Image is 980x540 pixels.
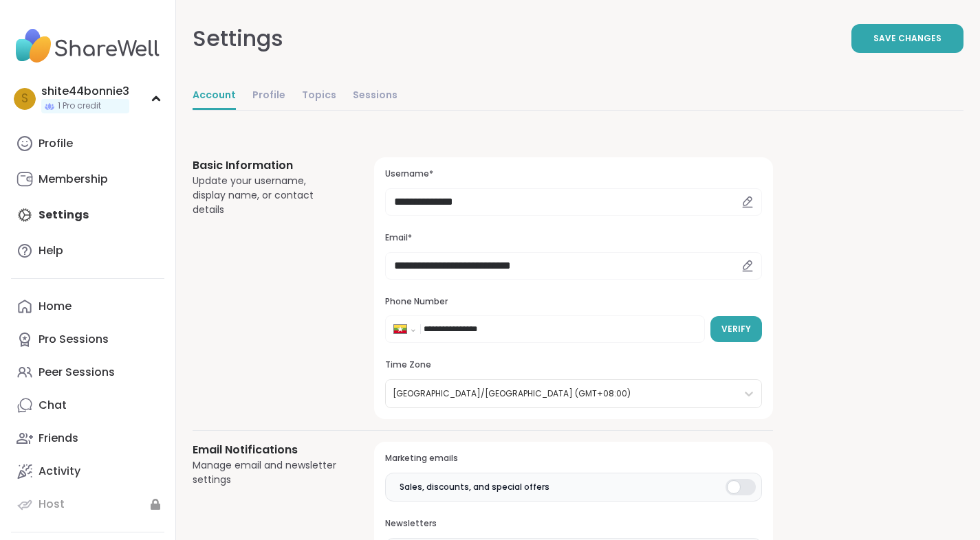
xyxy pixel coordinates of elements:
[193,174,341,217] div: Update your username, display name, or contact details
[385,359,762,371] h3: Time Zone
[11,323,164,356] a: Pro Sessions
[39,431,78,446] div: Friends
[193,157,341,174] h3: Basic Information
[193,458,341,487] div: Manage email and newsletter settings
[710,316,762,342] button: Verify
[193,22,283,55] div: Settings
[11,488,164,521] a: Host
[400,481,549,493] span: Sales, discounts, and special offers
[11,234,164,267] a: Help
[39,365,115,380] div: Peer Sessions
[385,296,762,308] h3: Phone Number
[11,290,164,323] a: Home
[39,332,109,347] div: Pro Sessions
[302,82,336,110] a: Topics
[721,323,751,335] span: Verify
[385,168,762,180] h3: Username*
[252,82,285,110] a: Profile
[39,497,65,512] div: Host
[11,455,164,488] a: Activity
[11,163,164,196] a: Membership
[353,82,398,110] a: Sessions
[385,453,762,464] h3: Marketing emails
[385,518,762,530] h3: Newsletters
[851,24,963,53] button: Save Changes
[39,464,80,479] div: Activity
[873,32,941,45] span: Save Changes
[193,442,341,458] h3: Email Notifications
[385,232,762,244] h3: Email*
[39,398,67,413] div: Chat
[41,84,129,99] div: shite44bonnie3
[11,127,164,160] a: Profile
[39,243,63,258] div: Help
[21,90,28,108] span: s
[11,356,164,389] a: Peer Sessions
[193,82,236,110] a: Account
[39,136,73,151] div: Profile
[58,100,101,112] span: 1 Pro credit
[11,22,164,70] img: ShareWell Nav Logo
[11,422,164,455] a: Friends
[11,389,164,422] a: Chat
[39,172,108,187] div: Membership
[39,299,72,314] div: Home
